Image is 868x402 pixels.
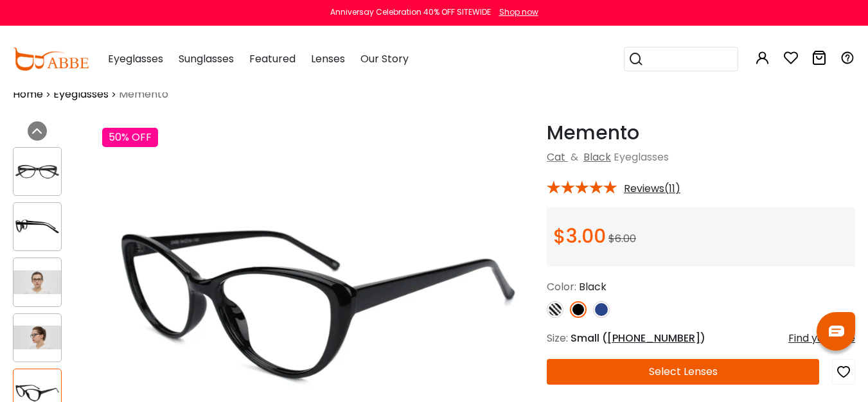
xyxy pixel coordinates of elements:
span: Memento [119,87,168,102]
span: Featured [249,51,296,66]
span: Color: [547,279,576,294]
a: Black [583,150,611,164]
a: Eyeglasses [53,87,109,102]
img: Memento Black Acetate Eyeglasses , UniversalBridgeFit Frames from ABBE Glasses [13,326,61,349]
span: Eyeglasses [108,51,163,66]
img: Memento Black Acetate Eyeglasses , UniversalBridgeFit Frames from ABBE Glasses [13,270,61,294]
img: Memento Black Acetate Eyeglasses , UniversalBridgeFit Frames from ABBE Glasses [13,160,61,184]
span: Lenses [311,51,345,66]
span: Eyeglasses [614,150,669,164]
button: Select Lenses [547,359,819,385]
div: Find your size [788,331,855,346]
img: chat [829,326,844,336]
span: $3.00 [553,222,606,250]
span: Black [579,279,607,294]
h1: Memento [547,121,855,144]
span: & [568,150,581,164]
span: Reviews(11) [624,183,680,195]
span: [PHONE_NUMBER] [607,331,700,345]
img: Memento Black Acetate Eyeglasses , UniversalBridgeFit Frames from ABBE Glasses [13,215,61,239]
a: Home [13,87,43,102]
span: Our Story [360,51,409,66]
span: Size: [547,331,568,345]
a: Cat [547,150,565,164]
img: abbeglasses.com [13,48,89,71]
span: Small ( ) [571,331,705,345]
span: Sunglasses [179,51,234,66]
div: Anniversay Celebration 40% OFF SITEWIDE [330,6,491,18]
span: $6.00 [608,231,636,246]
div: 50% OFF [102,128,158,147]
a: Shop now [493,6,538,17]
div: Shop now [499,6,538,18]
